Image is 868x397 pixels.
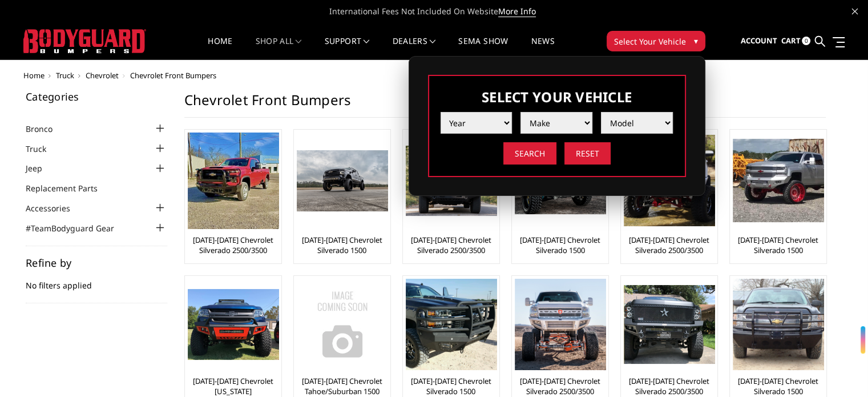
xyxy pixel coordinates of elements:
a: More Info [498,6,536,17]
a: Truck [56,70,74,81]
a: Truck [26,143,60,155]
a: #TeamBodyguard Gear [26,222,128,234]
a: [DATE]-[DATE] Chevrolet [US_STATE] [188,376,278,396]
a: Dealers [393,37,436,59]
a: News [531,37,554,59]
a: shop all [256,37,302,59]
span: Select Your Vehicle [614,35,686,47]
img: BODYGUARD BUMPERS [23,29,146,53]
span: 0 [802,37,810,45]
select: Please select the value from list. [520,112,592,134]
h3: Select Your Vehicle [441,87,673,106]
select: Please select the value from list. [441,112,512,134]
img: No Image [297,279,388,370]
a: Bronco [26,123,67,135]
a: Jeep [26,162,56,174]
a: [DATE]-[DATE] Chevrolet Silverado 1500 [515,235,605,255]
a: [DATE]-[DATE] Chevrolet Silverado 1500 [297,235,387,255]
h5: Categories [26,91,167,102]
input: Search [503,142,556,165]
span: Cart [781,35,800,46]
a: [DATE]-[DATE] Chevrolet Silverado 2500/3500 [188,235,278,255]
a: [DATE]-[DATE] Chevrolet Tahoe/Suburban 1500 [297,376,387,396]
a: Accessories [26,202,84,214]
a: Cart 0 [781,26,810,57]
a: Home [23,70,45,81]
a: SEMA Show [458,37,508,59]
h5: Refine by [26,258,167,268]
a: Home [208,37,232,59]
a: Replacement Parts [26,182,112,194]
a: Support [325,37,370,59]
div: No filters applied [26,258,167,303]
a: [DATE]-[DATE] Chevrolet Silverado 2500/3500 [624,235,714,255]
a: [DATE]-[DATE] Chevrolet Silverado 1500 [406,376,496,396]
input: Reset [564,142,611,165]
a: Account [740,26,777,57]
a: [DATE]-[DATE] Chevrolet Silverado 1500 [733,376,823,396]
a: [DATE]-[DATE] Chevrolet Silverado 2500/3500 [406,235,496,255]
span: Chevrolet Front Bumpers [130,70,216,81]
a: [DATE]-[DATE] Chevrolet Silverado 1500 [733,235,823,255]
a: [DATE]-[DATE] Chevrolet Silverado 2500/3500 [515,376,605,396]
h1: Chevrolet Front Bumpers [184,91,826,118]
span: ▾ [694,35,698,47]
button: Select Your Vehicle [607,31,705,51]
a: [DATE]-[DATE] Chevrolet Silverado 2500/3500 [624,376,714,396]
a: Chevrolet [86,70,119,81]
span: Account [740,35,777,46]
